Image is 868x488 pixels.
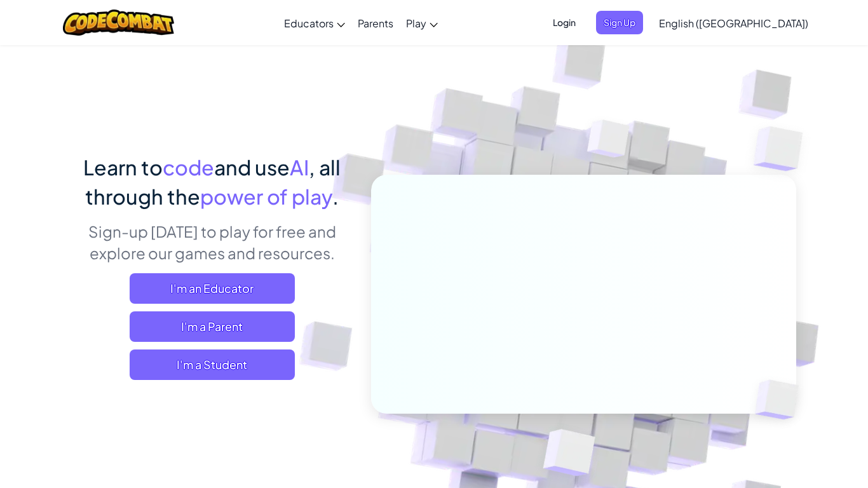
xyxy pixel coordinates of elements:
[278,6,351,40] a: Educators
[72,220,352,264] p: Sign-up [DATE] to play for free and explore our games and resources.
[83,154,163,180] span: Learn to
[130,311,295,342] a: I'm a Parent
[564,95,655,189] img: Overlap cubes
[400,6,444,40] a: Play
[130,349,295,380] button: I'm a Student
[728,95,838,203] img: Overlap cubes
[130,273,295,304] a: I'm an Educator
[351,6,400,40] a: Parents
[163,154,214,180] span: code
[734,353,829,446] img: Overlap cubes
[545,11,583,34] button: Login
[653,6,815,40] a: English ([GEOGRAPHIC_DATA])
[63,10,174,36] img: CodeCombat logo
[596,11,643,34] button: Sign Up
[214,154,290,180] span: and use
[332,184,339,209] span: .
[659,17,808,30] span: English ([GEOGRAPHIC_DATA])
[284,17,334,30] span: Educators
[406,17,426,30] span: Play
[200,184,332,209] span: power of play
[290,154,309,180] span: AI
